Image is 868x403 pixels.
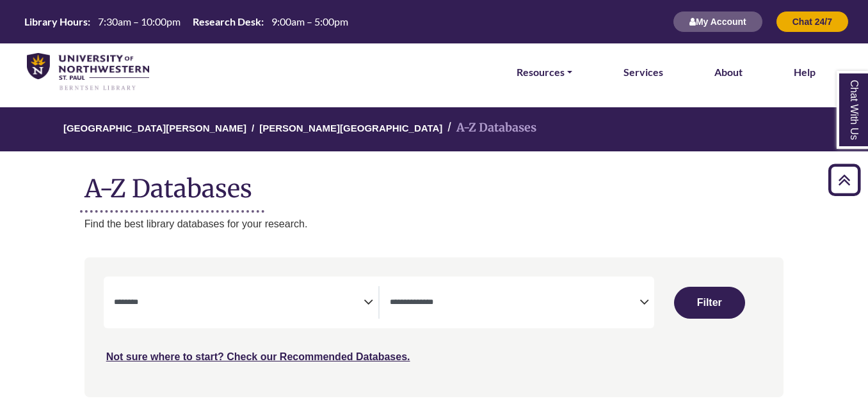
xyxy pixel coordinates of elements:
[673,16,763,27] a: My Account
[824,171,865,188] a: Back to Top
[27,53,149,92] img: library_home
[84,107,784,151] nav: breadcrumb
[188,15,264,28] th: Research Desk:
[106,351,410,362] a: Not sure where to start? Check our Recommended Databases.
[390,298,639,308] textarea: Search
[84,257,784,397] nav: Search filters
[674,287,745,319] button: Submit for Search Results
[673,11,763,33] button: My Account
[442,119,536,137] li: A-Z Databases
[271,15,348,27] span: 9:00am – 5:00pm
[776,11,849,33] button: Chat 24/7
[19,15,91,28] th: Library Hours:
[84,164,784,203] h1: A-Z Databases
[623,64,663,80] a: Services
[259,121,442,133] a: [PERSON_NAME][GEOGRAPHIC_DATA]
[776,16,849,27] a: Chat 24/7
[63,121,246,133] a: [GEOGRAPHIC_DATA][PERSON_NAME]
[714,64,743,80] a: About
[98,15,181,27] span: 7:30am – 10:00pm
[114,298,364,308] textarea: Search
[794,64,816,80] a: Help
[84,216,784,232] p: Find the best library databases for your research.
[19,15,353,29] a: Hours Today
[517,64,572,80] a: Resources
[19,15,353,27] table: Hours Today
